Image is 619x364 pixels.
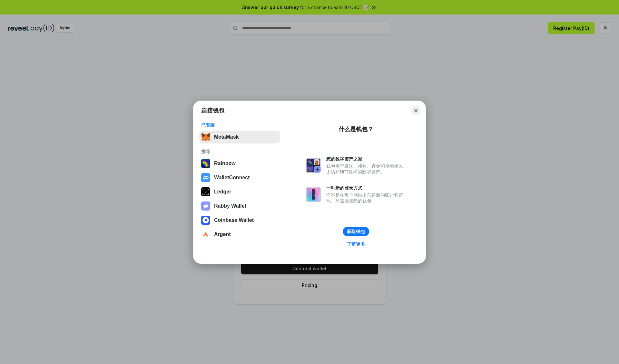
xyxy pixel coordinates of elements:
[343,227,369,236] button: 获取钱包
[199,131,280,143] button: MetaMask
[199,185,280,198] button: Ledger
[411,106,420,115] button: Close
[343,240,369,248] a: 了解更多
[199,171,280,184] button: WalletConnect
[201,202,210,211] img: svg+xml,%3Csvg%20xmlns%3D%22http%3A%2F%2Fwww.w3.org%2F2000%2Fsvg%22%20fill%3D%22none%22%20viewBox...
[306,187,321,202] img: svg+xml,%3Csvg%20xmlns%3D%22http%3A%2F%2Fwww.w3.org%2F2000%2Fsvg%22%20fill%3D%22none%22%20viewBox...
[214,203,246,209] div: Rabby Wallet
[201,173,210,182] img: svg+xml,%3Csvg%20width%3D%2228%22%20height%3D%2228%22%20viewBox%3D%220%200%2028%2028%22%20fill%3D...
[214,175,250,181] div: WalletConnect
[214,134,239,140] div: MetaMask
[326,156,406,162] div: 您的数字资产之家
[201,149,278,154] div: 推荐
[214,217,254,223] div: Coinbase Wallet
[214,231,231,237] div: Argent
[199,200,280,212] button: Rabby Wallet
[201,159,210,168] img: svg+xml,%3Csvg%20width%3D%22120%22%20height%3D%22120%22%20viewBox%3D%220%200%20120%20120%22%20fil...
[201,230,210,239] img: svg+xml,%3Csvg%20width%3D%2228%22%20height%3D%2228%22%20viewBox%3D%220%200%2028%2028%22%20fill%3D...
[347,229,365,234] div: 获取钱包
[339,125,373,133] div: 什么是钱包？
[201,216,210,225] img: svg+xml,%3Csvg%20width%3D%2228%22%20height%3D%2228%22%20viewBox%3D%220%200%2028%2028%22%20fill%3D...
[199,157,280,170] button: Rainbow
[199,228,280,241] button: Argent
[326,192,406,204] div: 而不是在每个网站上创建新的账户和密码，只需连接您的钱包。
[306,158,321,173] img: svg+xml,%3Csvg%20xmlns%3D%22http%3A%2F%2Fwww.w3.org%2F2000%2Fsvg%22%20fill%3D%22none%22%20viewBox...
[214,189,231,195] div: Ledger
[347,241,365,247] div: 了解更多
[201,107,224,114] h1: 连接钱包
[214,161,236,166] div: Rainbow
[201,187,210,196] img: svg+xml,%3Csvg%20xmlns%3D%22http%3A%2F%2Fwww.w3.org%2F2000%2Fsvg%22%20width%3D%2228%22%20height%3...
[201,122,278,128] div: 已安装
[326,185,406,191] div: 一种新的登录方式
[201,133,210,142] img: svg+xml,%3Csvg%20fill%3D%22none%22%20height%3D%2233%22%20viewBox%3D%220%200%2035%2033%22%20width%...
[199,214,280,227] button: Coinbase Wallet
[326,163,406,175] div: 钱包用于发送、接收、存储和显示像以太坊和NFT这样的数字资产。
